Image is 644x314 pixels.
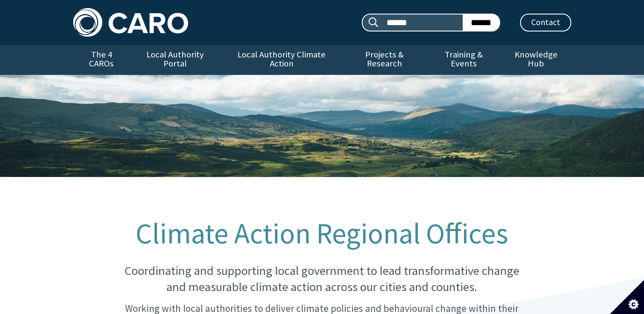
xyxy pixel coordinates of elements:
a: Training & Events [426,45,501,75]
a: Local Authority Portal [130,45,221,75]
a: Knowledge Hub [501,45,571,75]
a: Projects & Research [342,45,426,75]
a: Local Authority Climate Action [221,45,342,75]
a: Contact [520,14,571,31]
h1: Climate Action Regional Offices [115,218,528,249]
p: Coordinating and supporting local government to lead transformative change and measurable climate... [115,263,528,295]
button: Set cookie preferences [610,280,644,314]
a: The 4 CAROs [73,45,130,75]
img: Caro logo [73,8,188,37]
